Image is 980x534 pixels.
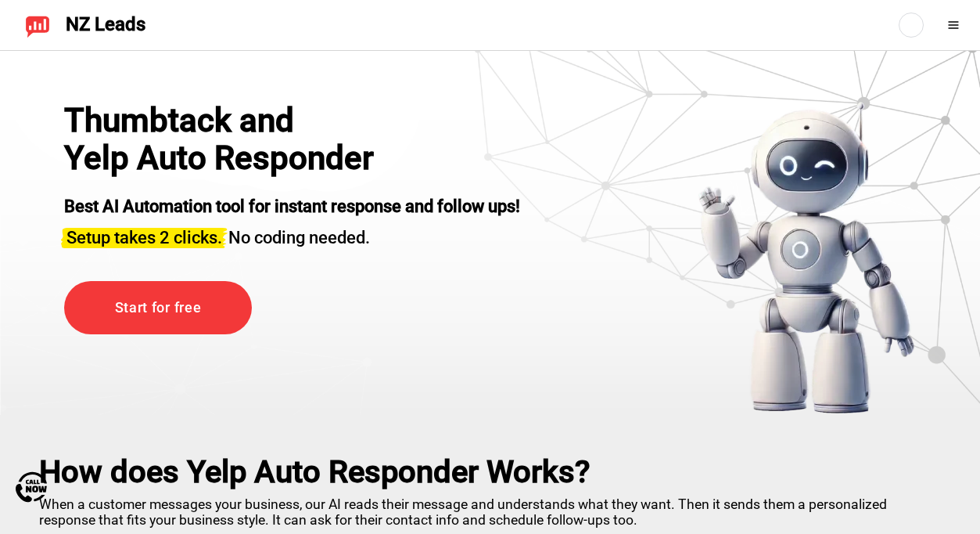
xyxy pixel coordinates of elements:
div: Thumbtack and [64,102,393,139]
span: NZ Leads [66,14,145,36]
img: NZ Leads logo [25,13,50,38]
a: Start for free [64,281,252,335]
img: yelp bot [698,102,916,415]
span: Setup takes 2 clicks. [66,228,222,247]
h3: No coding needed. [64,218,520,250]
img: Call Now [16,471,47,503]
strong: Best AI Automation tool for instant response and follow ups! [64,197,520,216]
h1: Yelp Auto Responder [64,139,393,177]
h2: How does Yelp Auto Responder Works? [39,454,941,490]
